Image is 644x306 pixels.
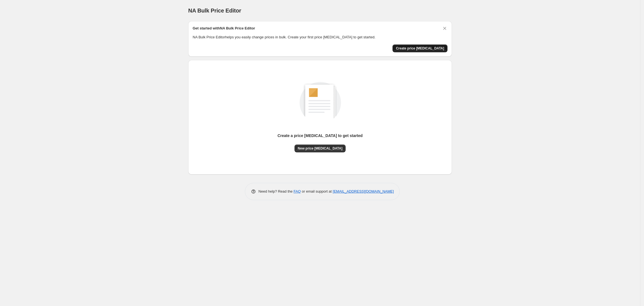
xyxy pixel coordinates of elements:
span: New price [MEDICAL_DATA] [298,146,343,151]
h2: Get started with NA Bulk Price Editor [193,26,255,31]
p: Create a price [MEDICAL_DATA] to get started [278,133,363,138]
button: New price [MEDICAL_DATA] [295,145,346,152]
span: or email support at [301,189,333,193]
p: NA Bulk Price Editor helps you easily change prices in bulk. Create your first price [MEDICAL_DAT... [193,34,447,40]
button: Dismiss card [442,26,447,31]
span: Create price [MEDICAL_DATA] [396,46,444,51]
a: FAQ [294,189,301,193]
a: [EMAIL_ADDRESS][DOMAIN_NAME] [333,189,394,193]
span: Need help? Read the [258,189,294,193]
span: NA Bulk Price Editor [188,8,241,14]
button: Create price change job [393,44,447,52]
